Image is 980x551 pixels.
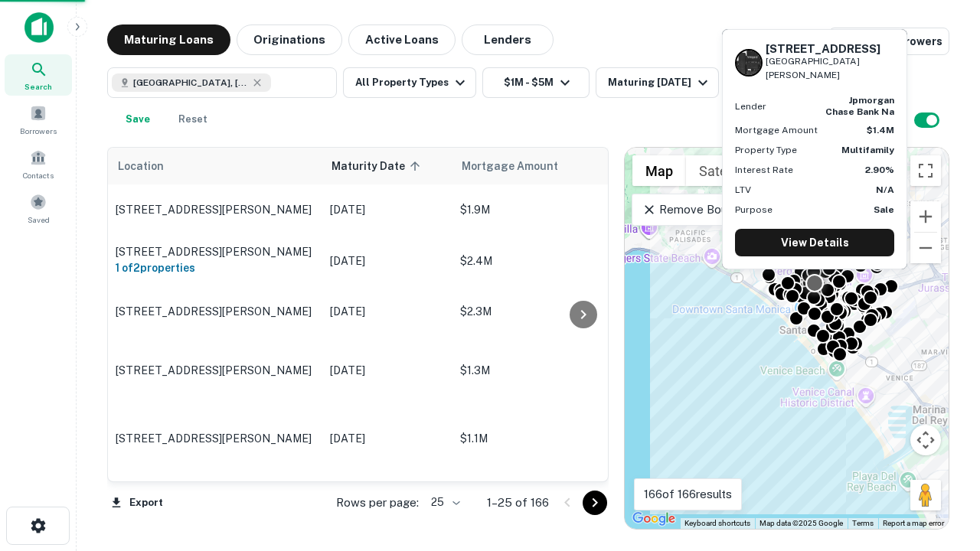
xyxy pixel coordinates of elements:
[452,148,621,184] th: Mortgage Amount
[825,95,894,116] strong: jpmorgan chase bank na
[644,485,732,504] p: 166 of 166 results
[642,201,756,219] p: Remove Boundary
[759,519,843,527] span: Map data ©2025 Google
[5,54,72,96] a: Search
[460,362,613,379] p: $1.3M
[735,229,894,256] a: View Details
[5,99,72,140] a: Borrowers
[116,305,315,318] p: [STREET_ADDRESS][PERSON_NAME]
[883,519,944,527] a: Report a map error
[168,104,217,135] button: Reset
[330,430,445,447] p: [DATE]
[107,491,167,514] button: Export
[625,148,949,529] div: 0 0
[343,67,476,98] button: All Property Types
[330,201,445,218] p: [DATE]
[735,203,773,217] p: Purpose
[28,214,50,226] span: Saved
[330,362,445,379] p: [DATE]
[608,73,712,92] div: Maturing [DATE]
[460,303,613,320] p: $2.3M
[686,155,762,186] button: Show satellite imagery
[330,253,445,269] p: [DATE]
[108,148,322,184] th: Location
[735,163,793,177] p: Interest Rate
[5,143,72,184] a: Contacts
[684,518,750,529] button: Keyboard shortcuts
[20,125,57,137] span: Borrowers
[322,148,452,184] th: Maturity Date
[24,80,52,93] span: Search
[482,67,590,98] button: $1M - $5M
[116,364,315,377] p: [STREET_ADDRESS][PERSON_NAME]
[116,432,315,445] p: [STREET_ADDRESS][PERSON_NAME]
[332,157,425,175] span: Maturity Date
[910,233,941,263] button: Zoom out
[867,125,894,135] strong: $1.4M
[237,24,342,55] button: Originations
[462,24,554,55] button: Lenders
[116,259,315,276] h6: 1 of 2 properties
[113,104,162,135] button: Save your search to get updates of matches that match your search criteria.
[910,425,941,455] button: Map camera controls
[133,76,248,90] span: [GEOGRAPHIC_DATA], [GEOGRAPHIC_DATA], [GEOGRAPHIC_DATA]
[117,157,164,175] span: Location
[462,157,578,175] span: Mortgage Amount
[876,184,894,195] strong: N/A
[425,491,462,514] div: 25
[874,204,894,215] strong: Sale
[852,519,874,527] a: Terms
[841,145,894,155] strong: Multifamily
[596,67,719,98] button: Maturing [DATE]
[460,201,613,218] p: $1.9M
[116,203,315,217] p: [STREET_ADDRESS][PERSON_NAME]
[116,245,315,259] p: [STREET_ADDRESS][PERSON_NAME]
[632,155,686,186] button: Show street map
[487,494,549,512] p: 1–25 of 166
[348,24,456,55] button: Active Loans
[735,123,818,137] p: Mortgage Amount
[629,509,679,529] a: Open this area in Google Maps (opens a new window)
[460,430,613,447] p: $1.1M
[629,509,679,529] img: Google
[735,143,797,157] p: Property Type
[5,187,72,229] a: Saved
[107,24,230,55] button: Maturing Loans
[910,155,941,186] button: Toggle fullscreen view
[865,165,894,175] strong: 2.90%
[766,42,894,56] h6: [STREET_ADDRESS]
[583,491,607,515] button: Go to next page
[903,429,980,502] iframe: Chat Widget
[24,12,54,43] img: capitalize-icon.png
[460,253,613,269] p: $2.4M
[336,494,419,512] p: Rows per page:
[910,201,941,232] button: Zoom in
[330,303,445,320] p: [DATE]
[23,169,54,181] span: Contacts
[735,183,751,197] p: LTV
[735,99,766,113] p: Lender
[766,54,894,83] p: [GEOGRAPHIC_DATA][PERSON_NAME]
